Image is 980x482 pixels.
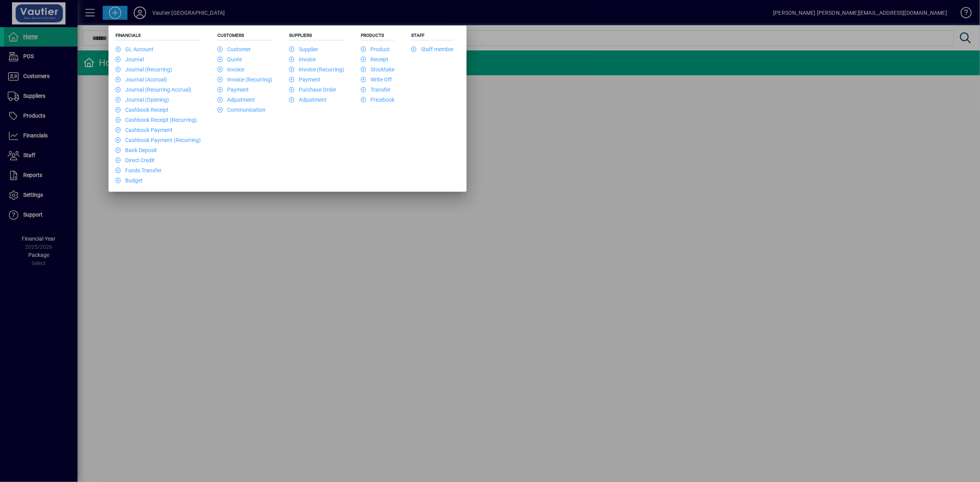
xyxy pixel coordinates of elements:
a: Purchase Order [289,87,336,93]
a: Pricebook [361,97,394,103]
h5: Products [361,33,394,40]
a: Adjustment [217,97,255,103]
a: Cashbook Payment [115,127,172,133]
a: Journal (Recurring Accrual) [115,87,191,93]
a: Journal (Accrual) [115,76,167,83]
a: Invoice (Recurring) [217,76,272,83]
a: Communication [217,107,265,113]
a: Payment [217,87,249,93]
a: Product [361,46,390,52]
a: Quote [217,56,242,62]
h5: Customers [217,33,272,40]
h5: Financials [115,33,201,40]
a: Funds Transfer [115,167,162,173]
a: Write Off [361,76,392,83]
h5: Suppliers [289,33,344,40]
a: Transfer [361,87,391,93]
a: Payment [289,76,320,83]
a: Journal [115,56,144,62]
a: Staff member [411,46,454,52]
a: Cashbook Receipt [115,107,169,113]
a: Stocktake [361,66,394,73]
a: GL Account [115,46,153,52]
a: Bank Deposit [115,147,157,153]
a: Invoice (Recurring) [289,66,344,73]
a: Direct Credit [115,157,155,163]
a: Budget [115,177,143,184]
a: Journal (Recurring) [115,66,172,73]
a: Supplier [289,46,318,52]
a: Journal (Opening) [115,97,169,103]
h5: Staff [411,33,454,40]
a: Adjustment [289,97,327,103]
a: Invoice [289,56,316,62]
a: Invoice [217,66,244,73]
a: Cashbook Payment (Recurring) [115,137,201,143]
a: Customer [217,46,251,52]
a: Cashbook Receipt (Recurring) [115,117,197,123]
a: Receipt [361,56,388,62]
